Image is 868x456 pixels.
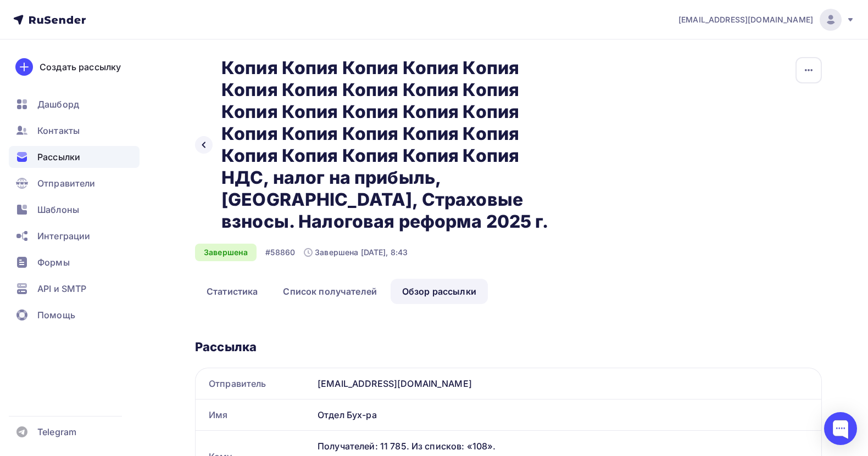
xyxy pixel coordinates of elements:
[9,120,140,142] a: Контакты
[37,98,79,111] span: Дашборд
[318,440,808,453] div: Получателей: 11 785. Из списков: «108».
[37,150,80,164] span: Рассылки
[391,279,488,304] a: Обзор рассылки
[9,251,140,273] a: Формы
[265,247,295,258] div: #58860
[9,146,140,168] a: Рассылки
[37,177,96,190] span: Отправители
[271,279,388,304] a: Список получателей
[221,57,553,233] h2: Копия Копия Копия Копия Копия Копия Копия Копия Копия Копия Копия Копия Копия Копия Копия Копия К...
[37,229,90,243] span: Интеграции
[37,203,79,216] span: Шаблоны
[313,368,821,399] div: [EMAIL_ADDRESS][DOMAIN_NAME]
[37,124,80,137] span: Контакты
[196,368,313,399] div: Отправитель
[37,425,76,438] span: Telegram
[196,399,313,430] div: Имя
[678,9,855,31] a: [EMAIL_ADDRESS][DOMAIN_NAME]
[9,199,140,221] a: Шаблоны
[195,339,822,354] div: Рассылка
[313,399,821,430] div: Отдел Бух-ра
[195,279,269,304] a: Статистика
[304,247,408,258] div: Завершена [DATE], 8:43
[40,60,121,74] div: Создать рассылку
[37,308,75,322] span: Помощь
[9,172,140,194] a: Отправители
[195,244,257,261] div: Завершена
[678,14,813,25] span: [EMAIL_ADDRESS][DOMAIN_NAME]
[37,256,70,269] span: Формы
[9,93,140,115] a: Дашборд
[37,282,86,295] span: API и SMTP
